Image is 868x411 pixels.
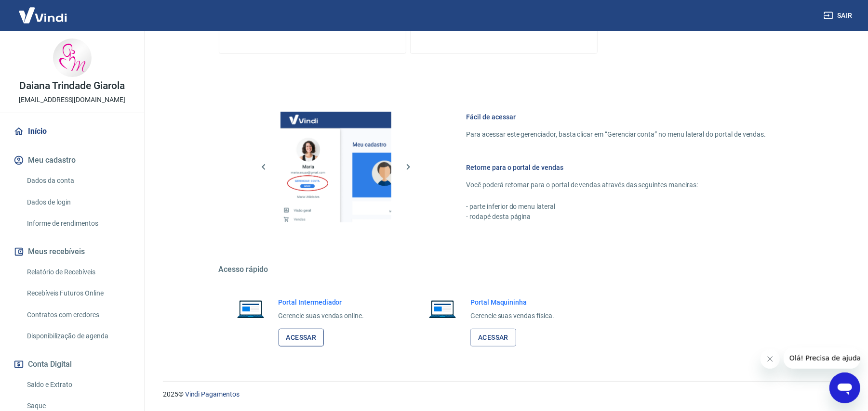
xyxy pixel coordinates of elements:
[230,297,271,321] img: Imagem de um notebook aberto
[23,283,133,303] a: Recebíveis Futuros Online
[219,265,789,274] h5: Acesso rápido
[23,305,133,325] a: Contratos com credores
[12,241,133,262] button: Meus recebíveis
[19,95,125,105] p: [EMAIL_ADDRESS][DOMAIN_NAME]
[829,372,860,403] iframe: Botão para abrir a janela de mensagens
[12,0,74,30] img: Vindi
[822,7,856,25] button: Sair
[12,121,133,142] a: Início
[279,297,364,307] h6: Portal Intermediador
[23,262,133,282] a: Relatório de Recebíveis
[467,180,766,190] p: Você poderá retornar para o portal de vendas através das seguintes maneiras:
[23,193,133,212] a: Dados de login
[23,171,133,191] a: Dados da conta
[761,349,780,369] iframe: Fechar mensagem
[279,311,364,321] p: Gerencie suas vendas online.
[280,112,391,222] img: Imagem da dashboard mostrando o botão de gerenciar conta na sidebar no lado esquerdo
[470,297,554,307] h6: Portal Maquininha
[279,329,324,347] a: Acessar
[23,326,133,346] a: Disponibilização de agenda
[185,390,240,398] a: Vindi Pagamentos
[6,7,81,14] span: Olá! Precisa de ajuda?
[470,329,516,347] a: Acessar
[467,202,766,212] p: - parte inferior do menu lateral
[53,39,92,77] img: 78a5abb7-2530-42a1-8371-1b573bf48070.jpeg
[12,354,133,375] button: Conta Digital
[23,375,133,395] a: Saldo e Extrato
[784,347,860,369] iframe: Mensagem da empresa
[163,389,845,399] p: 2025 ©
[470,311,554,321] p: Gerencie suas vendas física.
[12,150,133,171] button: Meu cadastro
[19,81,125,91] p: Daiana Trindade Giarola
[467,129,766,140] p: Para acessar este gerenciador, basta clicar em “Gerenciar conta” no menu lateral do portal de ven...
[467,163,766,172] h6: Retorne para o portal de vendas
[23,214,133,233] a: Informe de rendimentos
[467,112,766,122] h6: Fácil de acessar
[467,212,766,222] p: - rodapé desta página
[422,297,463,321] img: Imagem de um notebook aberto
